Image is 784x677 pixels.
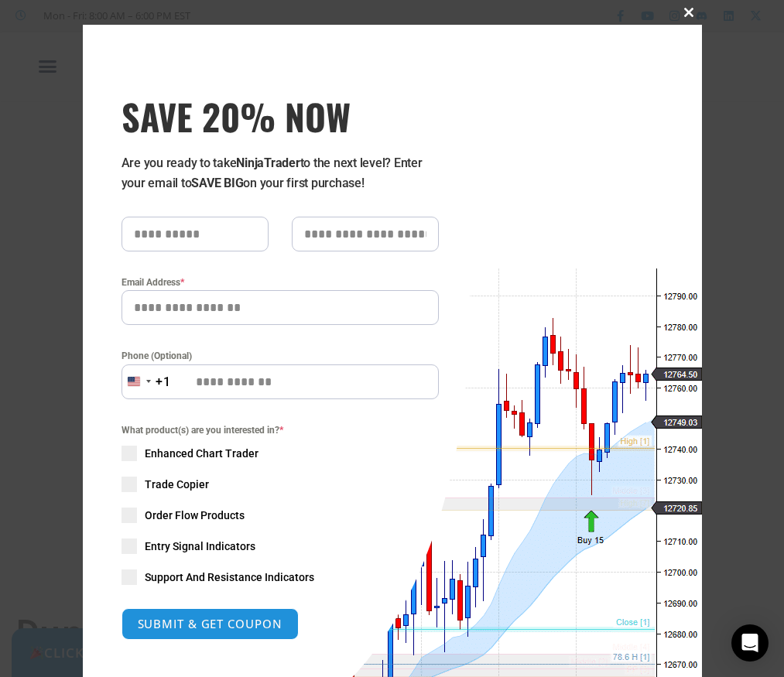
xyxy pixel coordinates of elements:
[191,176,243,190] strong: SAVE BIG
[122,477,439,492] label: Trade Copier
[236,156,300,170] strong: NinjaTrader
[122,422,439,438] span: What product(s) are you interested in?
[145,477,209,492] span: Trade Copier
[122,569,439,585] label: Support And Resistance Indicators
[145,508,245,523] span: Order Flow Products
[122,508,439,523] label: Order Flow Products
[145,569,314,585] span: Support And Resistance Indicators
[122,275,439,290] label: Email Address
[122,94,439,138] h3: SAVE 20% NOW
[122,608,299,640] button: SUBMIT & GET COUPON
[145,539,255,554] span: Entry Signal Indicators
[145,446,258,461] span: Enhanced Chart Trader
[122,446,439,461] label: Enhanced Chart Trader
[731,624,769,662] div: Open Intercom Messenger
[156,372,171,392] div: +1
[122,364,171,399] button: Selected country
[122,348,439,364] label: Phone (Optional)
[122,153,439,193] p: Are you ready to take to the next level? Enter your email to on your first purchase!
[122,539,439,554] label: Entry Signal Indicators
